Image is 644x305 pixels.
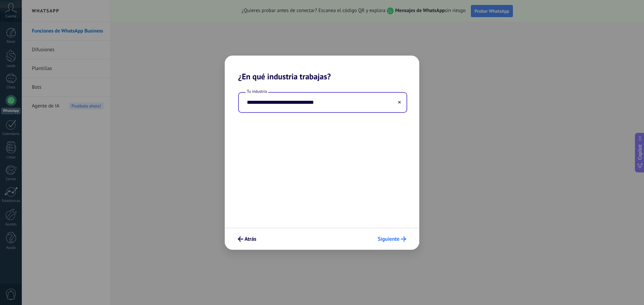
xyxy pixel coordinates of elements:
[378,237,399,241] span: Siguiente
[235,233,259,245] button: Atrás
[225,56,419,81] h2: ¿En qué industria trabajas?
[375,233,409,245] button: Siguiente
[246,89,268,94] span: Tu industria
[245,237,256,241] span: Atrás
